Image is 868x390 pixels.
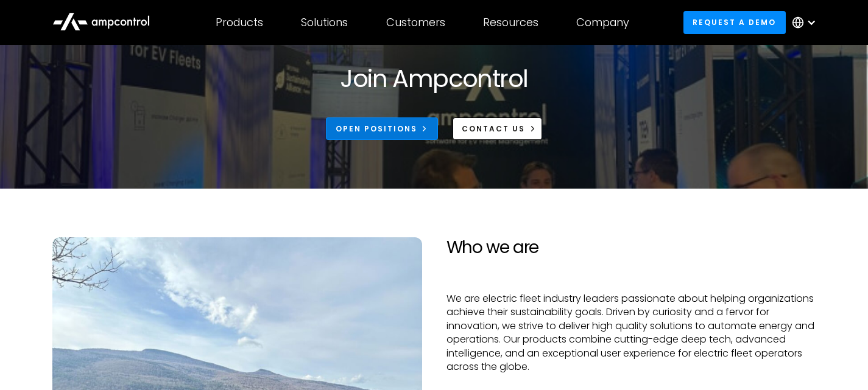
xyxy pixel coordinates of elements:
img: website_grey.svg [19,32,29,41]
div: Products [216,16,263,29]
div: Customers [386,16,445,29]
h1: Join Ampcontrol [340,64,528,93]
a: Open Positions [326,117,438,140]
div: Solutions [301,16,348,29]
div: v 4.0.25 [34,19,60,29]
p: We are electric fleet industry leaders passionate about helping organizations achieve their susta... [446,292,816,374]
h2: Who we are [446,237,816,258]
div: Company [576,16,629,29]
img: tab_domain_overview_orange.svg [33,71,43,80]
img: logo_orange.svg [19,19,29,29]
img: tab_keywords_by_traffic_grey.svg [121,71,131,80]
div: Resources [483,16,538,29]
div: Keywords by Traffic [135,72,205,80]
div: CONTACT US [462,124,525,134]
div: Open Positions [336,124,417,134]
div: Domain: [DOMAIN_NAME] [32,32,134,41]
a: Request a demo [683,11,786,33]
div: Domain Overview [46,72,109,80]
a: CONTACT US [453,117,542,140]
